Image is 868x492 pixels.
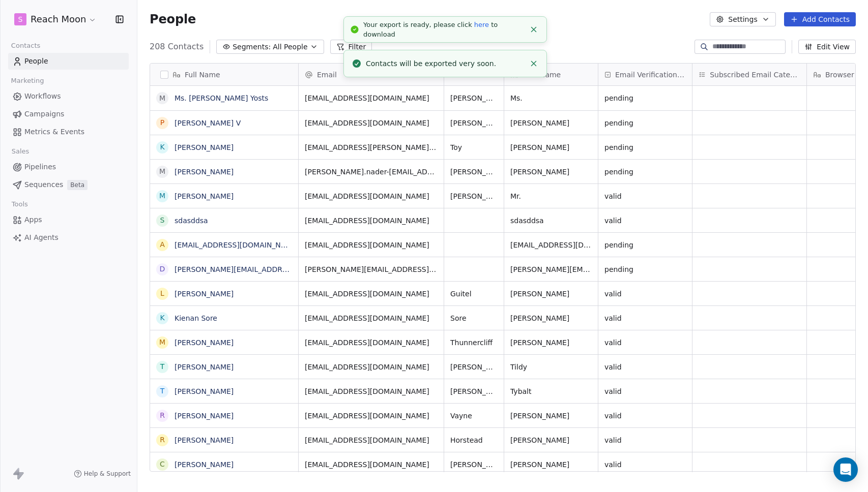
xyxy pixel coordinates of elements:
a: [EMAIL_ADDRESS][DOMAIN_NAME] [175,241,299,249]
span: Tybalt [510,386,592,396]
div: C [160,459,165,470]
span: AI Agents [24,232,59,243]
span: Subscribed Email Categories [710,70,800,80]
a: Metrics & Events [8,124,129,140]
a: Campaigns [8,106,129,122]
span: valid [604,411,686,421]
a: [PERSON_NAME] [175,436,234,444]
button: Filter [330,40,372,54]
button: Settings [710,12,775,26]
span: Sore [450,313,498,323]
div: grid [150,86,299,472]
span: [PERSON_NAME] [510,313,592,323]
span: S [18,14,23,24]
a: [PERSON_NAME] [175,363,234,371]
div: First Name [504,64,598,85]
span: [PERSON_NAME] [510,411,592,421]
span: Help & Support [84,470,131,478]
span: People [24,56,48,67]
a: People [8,53,129,70]
a: [PERSON_NAME] [175,143,234,151]
span: Workflows [24,91,61,102]
span: Metrics & Events [24,127,84,137]
span: [EMAIL_ADDRESS][DOMAIN_NAME] [305,459,438,470]
a: Pipelines [8,159,129,175]
span: People [150,12,196,27]
span: Guitel [450,289,498,299]
span: [EMAIL_ADDRESS][DOMAIN_NAME] [305,289,438,299]
a: [PERSON_NAME] [175,460,234,469]
div: Full Name [150,64,298,85]
span: valid [604,386,686,396]
button: Close toast [527,57,540,70]
span: [PERSON_NAME][EMAIL_ADDRESS][PERSON_NAME][DOMAIN_NAME] [305,264,438,274]
span: [PERSON_NAME] [450,93,498,103]
span: [PERSON_NAME].nader-[EMAIL_ADDRESS][DOMAIN_NAME] [305,167,438,177]
span: Marketing [7,73,48,88]
span: Contacts [7,38,45,53]
span: [PERSON_NAME] [510,118,592,128]
span: Segments: [233,42,271,52]
span: pending [604,240,686,250]
span: [PERSON_NAME] [510,289,592,299]
span: [PERSON_NAME] [450,191,498,201]
div: Contacts will be exported very soon. [366,58,525,69]
span: [EMAIL_ADDRESS][DOMAIN_NAME] [305,93,438,103]
div: K [160,142,164,152]
span: Ms. [510,93,592,103]
span: Sales [7,144,34,159]
span: Mr. [510,191,592,201]
span: [EMAIL_ADDRESS][DOMAIN_NAME] [305,313,438,323]
span: valid [604,435,686,445]
button: SReach Moon [12,11,99,28]
div: L [160,288,164,299]
span: [PERSON_NAME] [510,142,592,152]
a: Apps [8,211,129,228]
span: [EMAIL_ADDRESS][DOMAIN_NAME] [510,240,592,250]
a: [PERSON_NAME] [175,192,234,200]
span: Browser [825,70,854,80]
div: M [159,93,165,104]
span: [EMAIL_ADDRESS][DOMAIN_NAME] [305,240,438,250]
a: Workflows [8,88,129,105]
span: [PERSON_NAME] V [450,118,498,128]
span: Thunnercliff [450,337,498,348]
span: [PERSON_NAME] [450,167,498,177]
a: AI Agents [8,229,129,246]
span: [EMAIL_ADDRESS][PERSON_NAME][DOMAIN_NAME] [305,142,438,152]
button: Close toast [527,23,540,36]
a: [PERSON_NAME] [175,339,234,347]
span: Horstead [450,435,498,445]
a: here [474,21,489,28]
span: [PERSON_NAME] [510,337,592,348]
span: Email Verification Status [615,70,686,80]
div: M [159,191,165,201]
span: [PERSON_NAME][EMAIL_ADDRESS][PERSON_NAME][DOMAIN_NAME] [510,264,592,274]
span: [PERSON_NAME] [510,435,592,445]
span: 208 Contacts [150,41,204,53]
span: Campaigns [24,109,64,119]
div: M [159,166,165,177]
a: sdasddsa [175,217,208,225]
div: T [160,386,165,396]
div: Subscribed Email Categories [692,64,806,85]
span: valid [604,191,686,201]
span: pending [604,142,686,152]
span: [EMAIL_ADDRESS][DOMAIN_NAME] [305,386,438,396]
span: [PERSON_NAME] [510,167,592,177]
span: [EMAIL_ADDRESS][DOMAIN_NAME] [305,191,438,201]
span: valid [604,362,686,372]
a: SequencesBeta [8,176,129,193]
span: Sequences [24,179,63,190]
span: Pipelines [24,162,56,172]
span: valid [604,459,686,470]
button: Add Contacts [784,12,856,26]
div: Your export is ready, please click to download [363,20,525,40]
div: Open Intercom Messenger [833,457,858,482]
span: pending [604,167,686,177]
span: [PERSON_NAME] [450,459,498,470]
span: [PERSON_NAME] [450,362,498,372]
span: All People [273,42,307,52]
span: [EMAIL_ADDRESS][DOMAIN_NAME] [305,118,438,128]
span: valid [604,216,686,226]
